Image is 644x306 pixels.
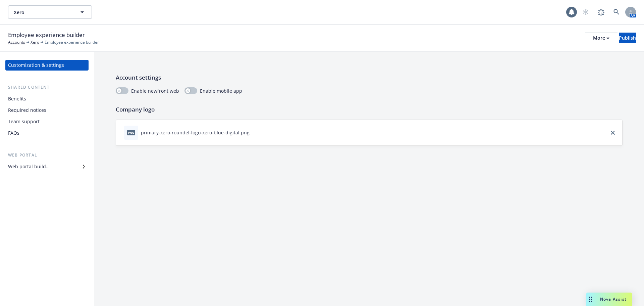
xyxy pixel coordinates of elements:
div: More [593,33,609,43]
span: Enable mobile app [200,87,242,94]
div: Web portal [5,152,89,159]
div: Drag to move [586,293,595,306]
a: Customization & settings [5,60,89,71]
a: FAQs [5,128,89,138]
span: png [127,130,135,135]
div: Shared content [5,84,89,91]
a: Xero [31,39,39,45]
p: Company logo [116,105,623,114]
div: Benefits [8,93,26,104]
div: FAQs [8,128,19,138]
div: Team support [8,116,40,127]
a: Accounts [8,39,25,45]
button: download file [252,129,258,136]
div: Customization & settings [8,60,64,71]
span: Nova Assist [600,296,627,302]
a: close [609,129,617,137]
span: Enable newfront web [131,87,179,94]
a: Required notices [5,105,89,116]
button: Xero [8,5,92,19]
a: Start snowing [579,5,592,19]
div: Required notices [8,105,46,116]
div: Publish [619,33,636,43]
span: Xero [14,9,72,16]
span: Employee experience builder [45,39,99,45]
a: Report a Bug [594,5,608,19]
p: Account settings [116,73,623,82]
span: Employee experience builder [8,31,85,39]
button: Nova Assist [586,293,632,306]
a: Team support [5,116,89,127]
a: Benefits [5,93,89,104]
button: More [585,33,618,43]
div: primary-xero-roundel-logo-xero-blue-digital.png [141,129,250,136]
button: Publish [619,33,636,43]
a: Search [610,5,623,19]
a: Web portal builder [5,161,89,172]
div: Web portal builder [8,161,50,172]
